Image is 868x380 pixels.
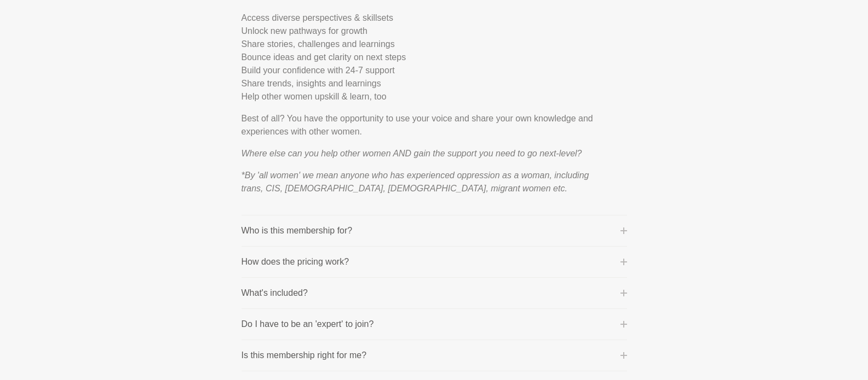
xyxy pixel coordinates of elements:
em: *By 'all women' we mean anyone who has experienced oppression as a woman, including trans, CIS, [... [242,171,589,193]
p: Access diverse perspectives & skillsets Unlock new pathways for growth Share stories, challenges ... [242,11,610,103]
p: Do I have to be an 'expert' to join? [242,318,374,331]
button: Is this membership right for me? [242,349,627,362]
p: What's included? [242,287,308,300]
button: Who is this membership for? [242,224,627,237]
p: Is this membership right for me? [242,349,367,362]
button: What's included? [242,287,627,300]
em: Where else can you help other women AND gain the support you need to go next-level? [242,149,582,158]
p: How does the pricing work? [242,255,349,268]
button: How does the pricing work? [242,255,627,268]
button: Do I have to be an 'expert' to join? [242,318,627,331]
p: Who is this membership for? [242,224,353,237]
p: Best of all? You have the opportunity to use your voice and share your own knowledge and experien... [242,112,610,138]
